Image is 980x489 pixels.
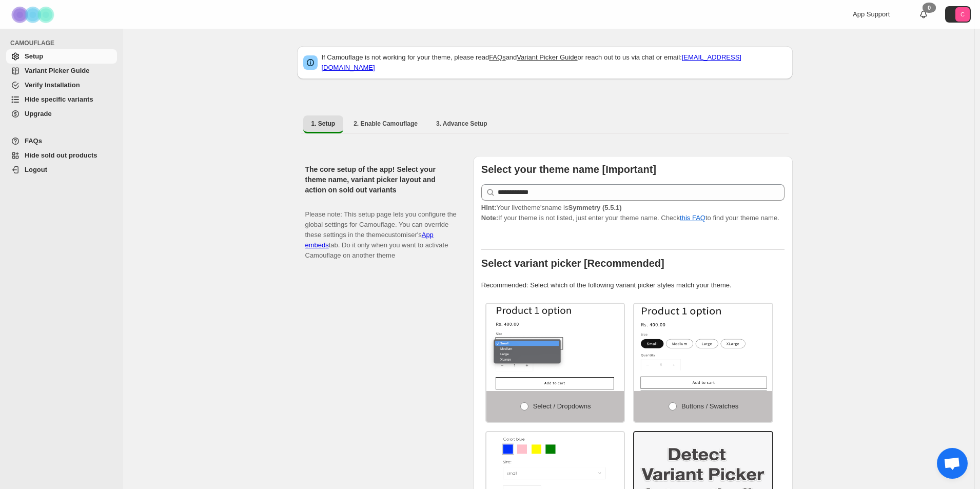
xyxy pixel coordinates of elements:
strong: Hint: [481,204,497,211]
span: Avatar with initials C [955,7,970,22]
span: Variant Picker Guide [25,67,89,74]
a: Verify Installation [6,78,117,92]
a: FAQs [6,134,117,148]
a: Variant Picker Guide [6,64,117,78]
span: Setup [25,52,43,60]
a: Hide sold out products [6,148,117,163]
span: FAQs [25,137,42,145]
p: Recommended: Select which of the following variant picker styles match your theme. [481,280,785,290]
strong: Symmetry (5.5.1) [568,204,621,211]
a: Setup [6,49,117,64]
a: Variant Picker Guide [517,53,577,61]
span: Buttons / Swatches [681,402,738,410]
a: 0 [918,9,929,19]
p: If your theme is not listed, just enter your theme name. Check to find your theme name. [481,203,785,223]
b: Select variant picker [Recommended] [481,258,664,269]
span: Logout [25,166,47,173]
a: FAQs [489,53,506,61]
a: this FAQ [680,214,705,222]
a: Logout [6,163,117,177]
img: Buttons / Swatches [634,304,772,391]
h2: The core setup of the app! Select your theme name, variant picker layout and action on sold out v... [305,164,457,195]
span: 1. Setup [311,120,336,128]
span: 2. Enable Camouflage [354,120,418,128]
span: Hide sold out products [25,151,97,159]
img: Select / Dropdowns [486,304,624,391]
img: Camouflage [8,1,60,29]
text: C [961,11,965,17]
span: Select / Dropdowns [533,402,591,410]
p: Please note: This setup page lets you configure the global settings for Camouflage. You can overr... [305,199,457,261]
span: 3. Advance Setup [436,120,487,128]
div: 0 [923,3,936,13]
span: App Support [853,10,890,18]
p: If Camouflage is not working for your theme, please read and or reach out to us via chat or email: [322,52,787,73]
a: Upgrade [6,107,117,121]
a: Bate-papo aberto [937,448,968,479]
span: Your live theme's name is [481,204,622,211]
b: Select your theme name [Important] [481,164,656,175]
button: Avatar with initials C [945,6,971,23]
span: CAMOUFLAGE [10,39,118,47]
span: Hide specific variants [25,95,93,103]
span: Verify Installation [25,81,80,89]
a: Hide specific variants [6,92,117,107]
strong: Note: [481,214,498,222]
span: Upgrade [25,110,52,118]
